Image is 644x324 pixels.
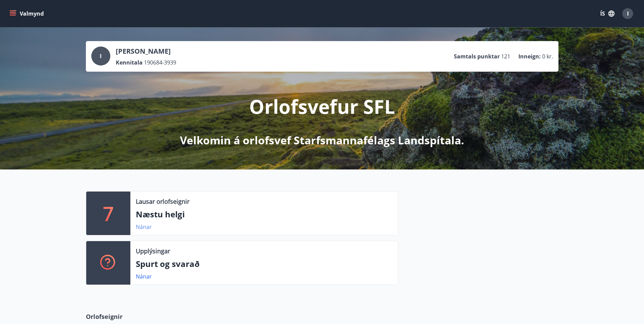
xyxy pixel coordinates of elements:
span: 121 [501,53,510,60]
span: 0 kr. [542,53,553,60]
p: 7 [103,200,114,226]
p: Samtals punktar [454,53,500,60]
span: I [100,52,102,60]
span: Orlofseignir [86,312,123,321]
span: 190684-3939 [144,59,176,66]
p: [PERSON_NAME] [116,47,176,56]
p: Spurt og svarað [136,258,392,270]
p: Lausar orlofseignir [136,197,189,206]
span: I [627,10,629,17]
p: Upplýsingar [136,247,170,255]
button: ÍS [596,7,618,20]
button: menu [8,7,47,20]
p: Velkomin á orlofsvef Starfsmannafélags Landspítala. [180,133,464,148]
p: Næstu helgi [136,209,392,220]
button: I [620,5,636,22]
p: Inneign : [518,53,541,60]
a: Nánar [136,273,152,280]
p: Orlofsvefur SFL [249,93,395,119]
p: Kennitala [116,59,143,66]
a: Nánar [136,223,152,231]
